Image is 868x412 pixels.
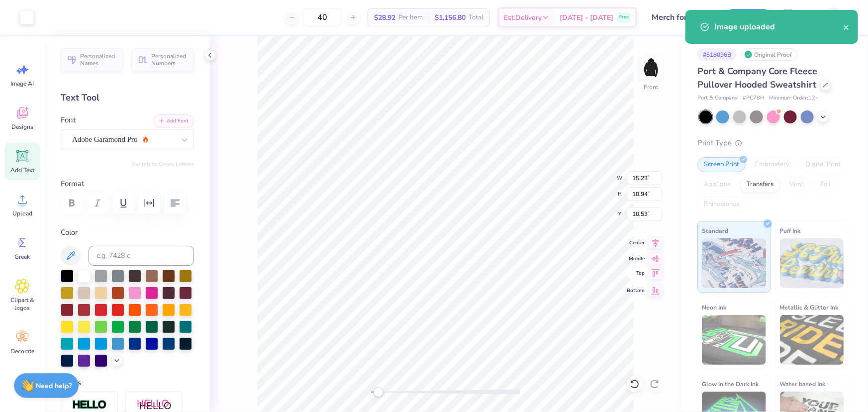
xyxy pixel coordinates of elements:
span: Greek [15,253,30,261]
span: Center [627,239,645,247]
span: Port & Company [697,94,738,103]
img: Kendra Jingco [824,7,844,27]
strong: Need help? [36,381,72,391]
button: Personalized Names [61,48,123,71]
span: Free [619,14,629,21]
img: Front [641,58,661,78]
div: Foil [814,177,837,192]
img: Shadow [137,399,172,412]
span: $1,156.80 [435,12,466,23]
span: Clipart & logos [6,296,39,312]
span: Decorate [10,347,34,355]
span: Upload [12,209,32,217]
span: Standard [702,225,728,236]
div: Vinyl [783,177,811,192]
span: Add Text [10,166,34,174]
span: Top [627,269,645,277]
a: KJ [809,7,848,27]
button: close [843,21,850,33]
label: Font [61,114,76,126]
span: # PC78H [743,94,764,103]
span: Est. Delivery [504,12,542,23]
img: Neon Ink [702,315,766,365]
span: $28.92 [374,12,395,23]
input: – – [303,8,342,26]
input: Untitled Design [644,7,717,27]
label: Format [61,178,194,190]
div: Image uploaded [714,21,843,33]
span: Bottom [627,287,645,295]
div: Original Proof [742,48,797,61]
span: Port & Company Core Fleece Pullover Hooded Sweatshirt [697,65,817,91]
button: Switch to Greek Letters [132,160,194,168]
span: Personalized Numbers [151,53,188,67]
div: Front [644,83,659,92]
span: Image AI [11,80,34,88]
div: Screen Print [697,157,746,172]
img: Metallic & Glitter Ink [780,315,844,365]
img: Puff Ink [780,238,844,288]
input: e.g. 7428 c [89,246,194,266]
span: Per Item [398,12,423,23]
img: Stroke [72,400,107,411]
div: # 518096B [697,48,737,61]
div: Rhinestones [697,197,746,212]
div: Transfers [740,177,780,192]
span: Middle [627,255,645,263]
img: Standard [702,238,766,288]
button: Add Font [153,114,194,127]
button: Personalized Numbers [132,48,194,71]
span: Glow in the Dark Ink [702,379,759,389]
span: Minimum Order: 12 + [769,94,819,103]
label: Color [61,227,194,238]
span: Personalized Names [80,53,117,67]
span: [DATE] - [DATE] [560,12,613,23]
div: Text Tool [61,91,194,104]
span: Puff Ink [780,225,801,236]
span: Designs [11,123,33,131]
div: Digital Print [799,157,847,172]
span: Total [469,12,483,23]
div: Print Type [697,137,848,149]
span: Metallic & Glitter Ink [780,302,839,312]
div: Applique [697,177,737,192]
span: Water based Ink [780,379,826,389]
span: Neon Ink [702,302,726,312]
div: Accessibility label [374,387,384,397]
div: Embroidery [749,157,796,172]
